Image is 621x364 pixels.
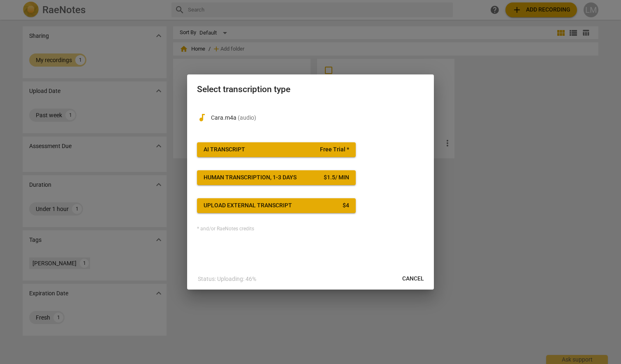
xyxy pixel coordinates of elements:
p: Status: Uploading: 46% [198,275,256,283]
div: $ 1.5 / min [324,174,349,182]
button: Human transcription, 1-3 days$1.5/ min [197,170,356,185]
span: Free Trial * [320,146,349,154]
p: Cara.m4a(audio) [211,114,424,122]
button: Upload external transcript$4 [197,198,356,213]
span: ( audio ) [238,114,256,121]
button: Cancel [396,271,431,286]
span: Cancel [402,275,424,283]
div: $ 4 [343,202,349,210]
div: Human transcription, 1-3 days [204,174,297,182]
div: * and/or RaeNotes credits [197,226,424,232]
span: audiotrack [197,113,207,123]
h2: Select transcription type [197,84,424,95]
div: AI Transcript [204,146,245,154]
button: AI TranscriptFree Trial * [197,142,356,157]
div: Upload external transcript [204,202,292,210]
